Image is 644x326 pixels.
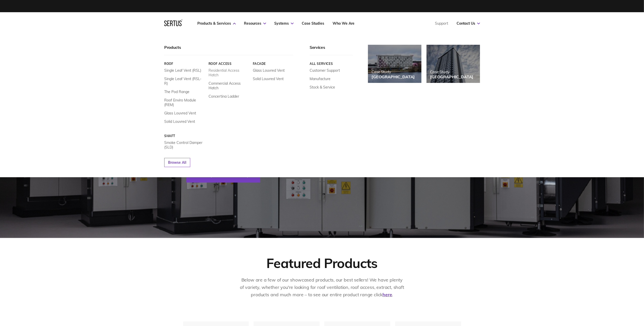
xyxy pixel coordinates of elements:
[164,45,293,55] div: Products
[198,21,236,26] a: Products & Services
[310,68,340,73] a: Customer Support
[239,276,405,298] p: Below are a few of our showcased products, our best sellers! We have plenty of variety, whether y...
[208,94,239,99] a: Concertina Ladder
[372,74,415,79] div: [GEOGRAPHIC_DATA]
[430,74,473,79] div: [GEOGRAPHIC_DATA]
[310,45,353,55] div: Services
[310,77,331,81] a: Manufacture
[427,45,480,83] a: Case Study[GEOGRAPHIC_DATA]
[619,302,644,326] iframe: Chat Widget
[208,62,249,66] a: Roof Access
[310,85,335,90] a: Stock & Service
[164,77,205,86] a: Single Leaf Vent (RSL-R)
[164,111,196,115] a: Glass Louvred Vent
[253,68,284,73] a: Glass Louvred Vent
[275,21,294,26] a: Systems
[164,62,205,66] a: Roof
[266,255,377,271] div: Featured Products
[164,134,205,138] a: Shaft
[333,21,355,26] a: Who We Are
[382,292,392,298] a: here
[164,90,189,94] a: The Pod Range
[457,21,480,26] a: Contact Us
[164,140,205,150] a: Smoke Control Damper (SLD)
[302,21,324,26] a: Case Studies
[164,119,195,124] a: Solid Louvred Vent
[253,77,283,81] a: Solid Louvred Vent
[310,62,353,66] a: All services
[164,68,201,73] a: Single Leaf Vent (RSL)
[372,69,415,74] div: Case Study
[164,158,190,167] a: Browse All
[435,21,448,26] a: Support
[164,98,205,107] a: Roof Enviro Module (REM)
[244,21,266,26] a: Resources
[208,81,249,90] a: Commercial Access Hatch
[430,69,473,74] div: Case Study
[368,45,421,83] a: Case Study[GEOGRAPHIC_DATA]
[253,62,293,66] a: Facade
[208,68,249,77] a: Residential Access Hatch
